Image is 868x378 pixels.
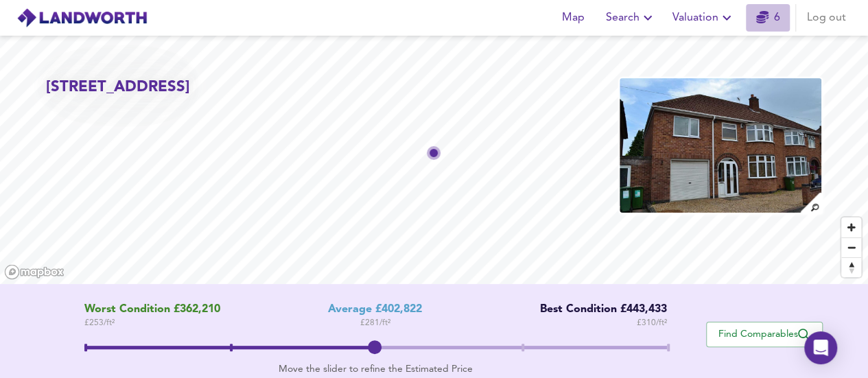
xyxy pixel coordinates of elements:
img: property [618,77,823,214]
img: logo [16,8,148,28]
span: Find Comparables [714,328,815,341]
button: Search [600,4,661,32]
div: Move the slider to refine the Estimated Price [84,362,667,376]
span: £ 253 / ft² [84,316,220,330]
button: Zoom in [841,217,861,237]
img: search [799,191,823,215]
span: £ 281 / ft² [360,316,390,330]
span: Map [556,8,589,27]
a: 6 [756,8,780,27]
div: Average £402,822 [328,303,422,316]
button: Reset bearing to north [841,257,861,277]
button: Map [551,4,595,32]
div: Best Condition £443,433 [530,303,667,316]
button: Find Comparables [706,322,823,347]
span: Log out [807,8,846,27]
h2: [STREET_ADDRESS] [46,77,190,98]
span: £ 310 / ft² [637,316,667,330]
button: Zoom out [841,237,861,257]
span: Valuation [672,8,735,27]
span: Search [606,8,656,27]
span: Zoom out [841,238,861,257]
div: Open Intercom Messenger [804,331,837,364]
span: Reset bearing to north [841,258,861,277]
button: 6 [746,4,790,32]
button: Valuation [667,4,740,32]
span: Worst Condition £362,210 [84,303,220,316]
button: Log out [801,4,852,32]
a: Mapbox homepage [4,264,64,280]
